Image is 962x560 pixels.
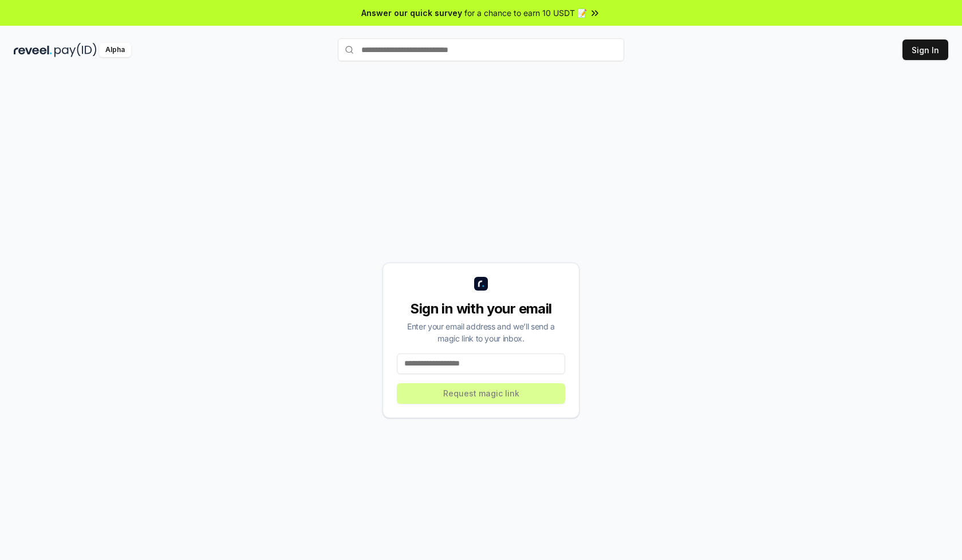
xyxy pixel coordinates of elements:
[54,43,97,57] img: pay_id
[397,300,565,318] div: Sign in with your email
[397,320,565,344] div: Enter your email address and we’ll send a magic link to your inbox.
[464,7,587,19] span: for a chance to earn 10 USDT 📝
[361,7,462,19] span: Answer our quick survey
[99,43,131,57] div: Alpha
[902,39,948,60] button: Sign In
[14,43,52,57] img: reveel_dark
[474,277,488,291] img: logo_small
